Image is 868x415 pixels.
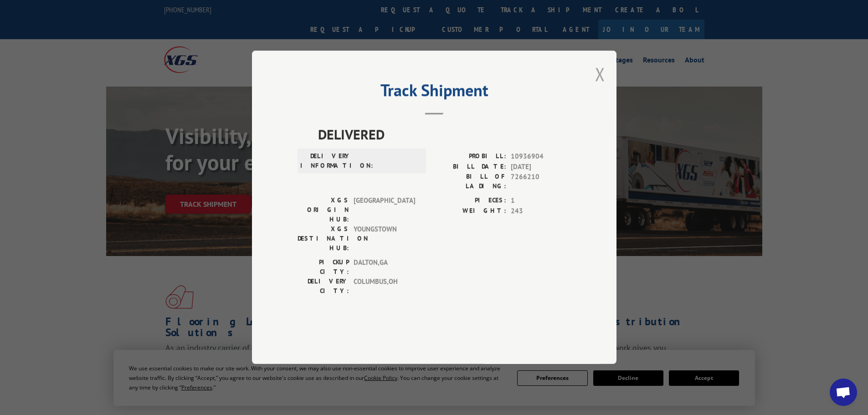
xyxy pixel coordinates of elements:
[434,206,506,216] label: WEIGHT:
[434,152,506,162] label: PROBILL:
[434,162,506,172] label: BILL DATE:
[298,84,571,101] h2: Track Shipment
[511,196,571,206] span: 1
[354,277,415,296] span: COLUMBUS , OH
[511,206,571,216] span: 243
[434,172,506,191] label: BILL OF LADING:
[511,172,571,191] span: 7266210
[511,152,571,162] span: 10936904
[300,152,352,171] label: DELIVERY INFORMATION:
[595,62,605,86] button: Close modal
[830,379,857,406] div: Open chat
[298,277,349,296] label: DELIVERY CITY:
[318,124,571,145] span: DELIVERED
[298,258,349,277] label: PICKUP CITY:
[298,225,349,253] label: XGS DESTINATION HUB:
[354,225,415,253] span: YOUNGSTOWN
[434,196,506,206] label: PIECES:
[511,162,571,172] span: [DATE]
[298,196,349,225] label: XGS ORIGIN HUB:
[354,196,415,225] span: [GEOGRAPHIC_DATA]
[354,258,415,277] span: DALTON , GA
